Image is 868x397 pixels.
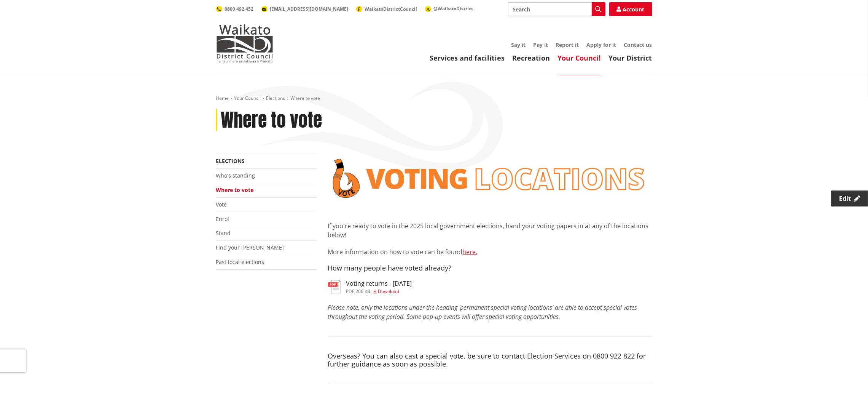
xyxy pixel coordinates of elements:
a: Your District [609,53,652,62]
iframe: Messenger Launcher [833,365,860,392]
a: Elections [216,157,245,165]
a: Elections [266,95,285,101]
a: Vote [216,201,227,208]
h1: Where to vote [221,109,322,131]
span: @WaikatoDistrict [434,5,473,12]
img: voting locations banner [328,154,652,203]
a: Find your [PERSON_NAME] [216,244,284,251]
a: 0800 492 452 [216,6,254,12]
a: Home [216,95,229,101]
span: pdf [346,288,355,295]
a: Edit [831,190,868,207]
em: Please note, only the locations under the heading 'permanent special voting locations' are able t... [328,303,637,321]
a: Contact us [624,41,652,48]
a: Report it [556,41,579,48]
span: Edit [839,194,851,203]
span: Where to vote [291,95,320,101]
a: Who's standing [216,172,255,179]
a: Account [609,2,652,16]
a: WaikatoDistrictCouncil [356,6,417,12]
a: Your Council [234,95,261,101]
a: here. [463,248,478,256]
a: Stand [216,229,231,237]
h4: How many people have voted already? [328,264,652,272]
a: Your Council [558,53,601,62]
h4: Overseas? You can also cast a special vote, be sure to contact Election Services on 0800 922 822 ... [328,352,652,368]
a: Where to vote [216,186,254,194]
div: , [346,289,412,294]
span: [EMAIL_ADDRESS][DOMAIN_NAME] [270,6,349,12]
a: @WaikatoDistrict [425,5,473,12]
a: Services and facilities [430,53,505,62]
span: 0800 492 452 [225,6,254,12]
a: Past local elections [216,258,264,266]
span: WaikatoDistrictCouncil [365,6,417,12]
a: Enrol [216,215,229,223]
span: Download [378,288,400,295]
img: Waikato District Council - Te Kaunihera aa Takiwaa o Waikato [216,24,273,62]
a: Recreation [513,53,550,62]
h3: Voting returns - [DATE] [346,280,412,287]
input: Search input [508,2,605,16]
span: 206 KB [356,288,371,295]
img: document-pdf.svg [328,280,341,293]
a: Say it [511,41,526,48]
p: If you're ready to vote in the 2025 local government elections, hand your voting papers in at any... [328,221,652,240]
a: Pay it [534,41,548,48]
p: More information on how to vote can be found [328,247,652,256]
a: Apply for it [587,41,616,48]
a: Voting returns - [DATE] pdf,206 KB Download [328,280,412,294]
nav: breadcrumb [216,95,652,102]
a: [EMAIL_ADDRESS][DOMAIN_NAME] [261,6,349,12]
